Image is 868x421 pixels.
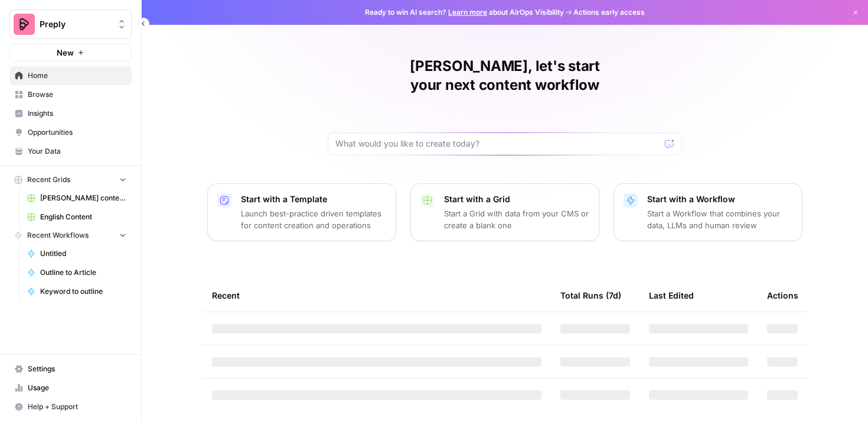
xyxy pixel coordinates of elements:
div: Actions [767,279,798,312]
button: Help + Support [9,397,132,416]
a: Untitled [22,244,132,263]
a: Learn more [448,8,487,17]
span: Your Data [28,146,126,157]
span: Home [28,70,126,81]
span: Recent Grids [27,174,70,185]
button: Workspace: Preply [9,9,132,39]
span: [PERSON_NAME] content interlinking test - new content [40,193,126,203]
button: New [9,44,132,61]
span: New [57,47,74,59]
button: Start with a TemplateLaunch best-practice driven templates for content creation and operations [207,183,396,241]
div: Recent [212,279,541,312]
span: Keyword to outline [40,286,126,297]
span: Opportunities [28,127,126,138]
span: Usage [28,383,126,393]
a: Keyword to outline [22,282,132,301]
a: Settings [9,360,132,378]
span: Preply [40,18,111,30]
button: Start with a WorkflowStart a Workflow that combines your data, LLMs and human review [614,183,802,241]
span: Ready to win AI search? about AirOps Visibility [365,7,564,18]
a: Your Data [9,142,132,161]
span: Untitled [40,248,126,259]
span: Browse [28,89,126,100]
p: Start a Grid with data from your CMS or create a blank one [444,208,589,231]
span: Recent Workflows [27,230,89,241]
p: Start with a Workflow [647,193,792,205]
button: Recent Grids [9,171,132,189]
p: Launch best-practice driven templates for content creation and operations [241,208,386,231]
p: Start a Workflow that combines your data, LLMs and human review [647,208,792,231]
div: Last Edited [649,279,694,312]
span: Settings [28,364,126,374]
a: English Content [22,208,132,226]
span: Actions early access [573,7,645,18]
h1: [PERSON_NAME], let's start your next content workflow [328,57,682,95]
img: Preply Logo [14,14,35,35]
button: Recent Workflows [9,226,132,244]
input: What would you like to create today? [335,138,660,150]
span: Insights [28,108,126,119]
div: Total Runs (7d) [560,279,621,312]
a: Outline to Article [22,263,132,282]
span: Help + Support [28,401,126,412]
p: Start with a Template [241,193,386,205]
a: Opportunities [9,123,132,142]
span: Outline to Article [40,267,126,278]
a: Usage [9,378,132,397]
a: Browse [9,85,132,104]
span: English Content [40,212,126,222]
button: Start with a GridStart a Grid with data from your CMS or create a blank one [410,183,599,241]
a: [PERSON_NAME] content interlinking test - new content [22,189,132,208]
a: Insights [9,104,132,123]
p: Start with a Grid [444,193,589,205]
a: Home [9,66,132,85]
